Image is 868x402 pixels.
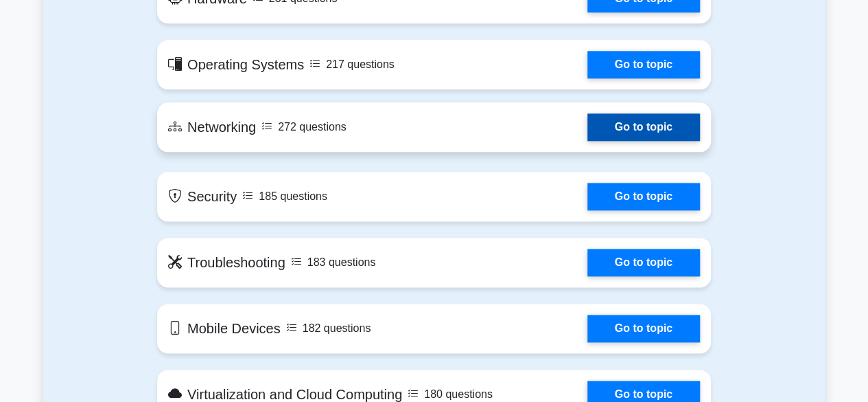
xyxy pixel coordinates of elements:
[587,315,700,342] a: Go to topic
[587,183,700,210] a: Go to topic
[587,113,700,141] a: Go to topic
[587,51,700,78] a: Go to topic
[587,249,700,276] a: Go to topic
